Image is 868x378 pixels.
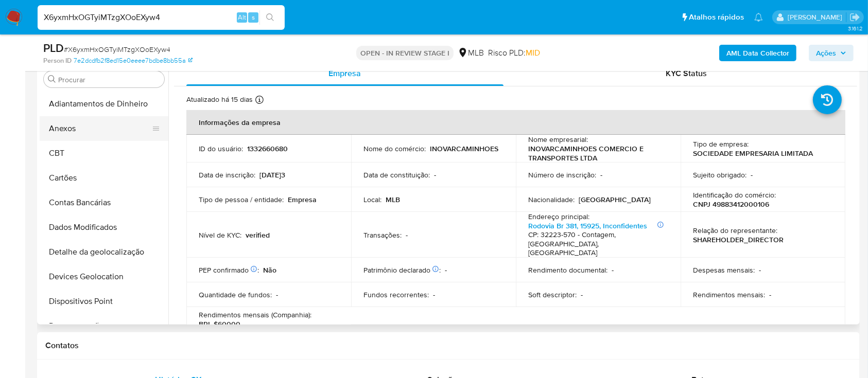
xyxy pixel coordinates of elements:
button: CBT [40,141,168,166]
button: Ações [809,45,854,61]
p: - [612,265,614,275]
button: Procurar [48,75,56,83]
p: [DATE]3 [259,170,285,179]
p: 1332660680 [247,144,288,153]
input: Procurar [58,75,160,84]
p: - [433,290,435,299]
p: Empresa [288,195,317,204]
p: Nível de KYC : [199,230,241,240]
p: Rendimentos mensais (Companhia) : [199,310,311,319]
p: PEP confirmado : [199,265,259,275]
p: Relação do representante : [693,226,777,235]
p: laisa.felismino@mercadolivre.com [788,12,846,22]
p: [GEOGRAPHIC_DATA] [579,195,651,204]
p: Identificação do comércio : [693,190,776,200]
p: Sujeito obrigado : [693,170,747,179]
p: Nacionalidade : [528,195,575,204]
button: Dados Modificados [40,215,168,240]
p: Despesas mensais : [693,265,755,275]
p: Soft descriptor : [528,290,577,299]
a: 7e2dcdfb2f8ed15e0eeee7bdbe8bb55a [74,56,193,65]
span: Ações [816,45,836,61]
p: BRL $60000 [199,319,240,329]
p: - [751,170,753,179]
p: OPEN - IN REVIEW STAGE I [356,46,454,60]
span: Empresa [328,67,361,79]
p: - [434,170,436,179]
p: - [759,265,761,275]
p: Número de inscrição : [528,170,596,179]
p: ID do usuário : [199,144,243,153]
span: MID [526,47,540,59]
span: s [252,12,255,22]
p: - [406,230,408,240]
button: Devices Geolocation [40,264,168,289]
p: Data de inscrição : [199,170,255,179]
button: Documentação [40,314,168,338]
h1: Contatos [45,340,852,351]
b: PLD [43,40,64,56]
button: Cartões [40,166,168,190]
button: Contas Bancárias [40,190,168,215]
span: Risco PLD: [488,47,540,59]
p: Rendimentos mensais : [693,290,765,299]
b: Person ID [43,56,72,65]
p: Não [263,265,276,275]
button: Anexos [40,116,160,141]
p: Tipo de pessoa / entidade : [199,195,284,204]
span: Atalhos rápidos [689,12,744,23]
p: Atualizado há 15 dias [186,95,253,104]
p: CNPJ 49883412000106 [693,200,769,209]
p: - [445,265,447,275]
p: SOCIEDADE EMPRESARIA LIMITADA [693,149,813,158]
p: Rendimento documental : [528,265,607,275]
p: Endereço principal : [528,212,589,221]
button: search-icon [259,10,281,25]
a: Rodovia Br 381, 15925, Inconfidentes [528,221,647,231]
p: INOVARCAMINHOES [430,144,498,153]
button: Detalhe da geolocalização [40,240,168,264]
span: 3.161.2 [848,24,863,32]
p: Fundos recorrentes : [363,290,429,299]
a: Notificações [754,13,763,22]
p: verified [246,230,270,240]
button: Adiantamentos de Dinheiro [40,92,168,116]
p: Nome do comércio : [363,144,426,153]
span: Alt [238,12,246,22]
input: Pesquise usuários ou casos... [38,11,285,24]
b: AML Data Collector [726,45,789,61]
p: - [581,290,583,299]
p: Tipo de empresa : [693,139,749,149]
button: Dispositivos Point [40,289,168,314]
span: KYC Status [666,67,707,79]
div: MLB [458,47,484,59]
button: AML Data Collector [719,45,796,61]
span: # X6yxmHxOGTyiMTzgXOoEXyw4 [64,44,170,55]
p: - [600,170,602,179]
p: Transações : [363,230,402,240]
p: Patrimônio declarado : [363,265,441,275]
p: Data de constituição : [363,170,430,179]
p: INOVARCAMINHOES COMERCIO E TRANSPORTES LTDA [528,144,664,163]
p: - [769,290,771,299]
p: SHAREHOLDER_DIRECTOR [693,235,784,244]
p: Nome empresarial : [528,135,588,144]
p: Local : [363,195,381,204]
a: Sair [849,12,860,23]
p: MLB [386,195,400,204]
h4: CP: 32223-570 - Contagem, [GEOGRAPHIC_DATA], [GEOGRAPHIC_DATA] [528,230,664,258]
p: Quantidade de fundos : [199,290,272,299]
p: - [276,290,278,299]
th: Informações da empresa [186,110,845,135]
